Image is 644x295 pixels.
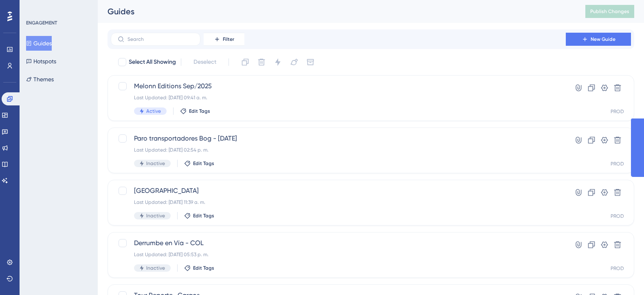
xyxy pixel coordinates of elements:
[134,251,543,258] div: Last Updated: [DATE] 05:53 p. m.
[134,147,543,153] div: Last Updated: [DATE] 02:54 p. m.
[610,263,634,287] iframe: UserGuiding AI Assistant Launcher
[134,238,543,248] span: Derrumbe en Vía - COL
[193,212,214,219] span: Edit Tags
[26,36,52,51] button: Guides
[611,265,624,272] div: PROD
[204,33,244,46] button: Filter
[146,108,161,114] span: Active
[566,33,631,46] button: New Guide
[223,36,234,42] span: Filter
[127,36,193,42] input: Search
[585,5,634,18] button: Publish Changes
[189,108,210,114] span: Edit Tags
[193,265,214,271] span: Edit Tags
[146,160,165,167] span: Inactive
[129,57,176,67] span: Select All Showing
[184,160,214,167] button: Edit Tags
[184,265,214,271] button: Edit Tags
[146,265,165,271] span: Inactive
[611,213,624,219] div: PROD
[180,108,210,114] button: Edit Tags
[146,212,165,219] span: Inactive
[134,186,543,196] span: [GEOGRAPHIC_DATA]
[186,55,224,69] button: Deselect
[193,160,214,167] span: Edit Tags
[591,36,615,42] span: New Guide
[108,6,565,17] div: Guides
[26,20,57,26] div: ENGAGEMENT
[134,134,543,143] span: Paro transportadores Bog - [DATE]
[134,94,543,101] div: Last Updated: [DATE] 09:41 a. m.
[611,161,624,167] div: PROD
[134,81,543,91] span: Melonn Editions Sep/2025
[26,72,54,87] button: Themes
[26,54,56,69] button: Hotspots
[193,57,216,67] span: Deselect
[611,108,624,115] div: PROD
[134,199,543,206] div: Last Updated: [DATE] 11:39 a. m.
[184,212,214,219] button: Edit Tags
[590,8,629,15] span: Publish Changes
